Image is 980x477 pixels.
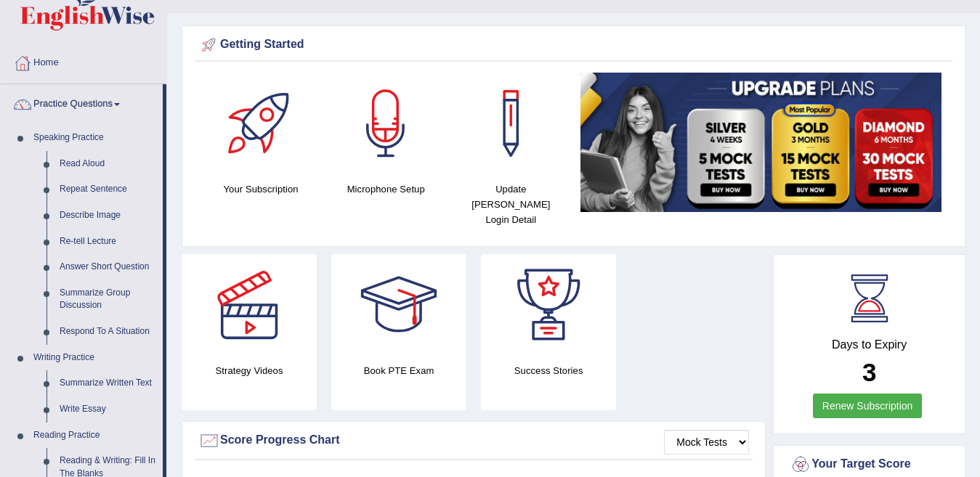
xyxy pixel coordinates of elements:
a: Repeat Sentence [53,176,163,203]
a: Renew Subscription [813,394,923,418]
h4: Book PTE Exam [331,363,466,378]
h4: Strategy Videos [182,363,317,378]
div: Your Target Score [790,454,949,476]
a: Home [1,43,166,79]
h4: Microphone Setup [331,182,441,197]
a: Describe Image [53,203,163,229]
a: Answer Short Question [53,254,163,280]
a: Respond To A Situation [53,319,163,345]
a: Write Essay [53,396,163,423]
a: Read Aloud [53,151,163,177]
a: Practice Questions [1,84,163,121]
a: Re-tell Lecture [53,229,163,255]
div: Getting Started [198,34,949,56]
b: 3 [862,358,876,386]
h4: Success Stories [481,363,616,378]
a: Reading Practice [27,423,163,449]
a: Summarize Written Text [53,370,163,396]
a: Speaking Practice [27,125,163,151]
a: Writing Practice [27,345,163,371]
h4: Update [PERSON_NAME] Login Detail [455,182,566,227]
img: small5.jpg [580,73,941,212]
h4: Days to Expiry [790,338,949,351]
div: Score Progress Chart [198,430,749,452]
h4: Your Subscription [206,182,316,197]
a: Summarize Group Discussion [53,280,163,319]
